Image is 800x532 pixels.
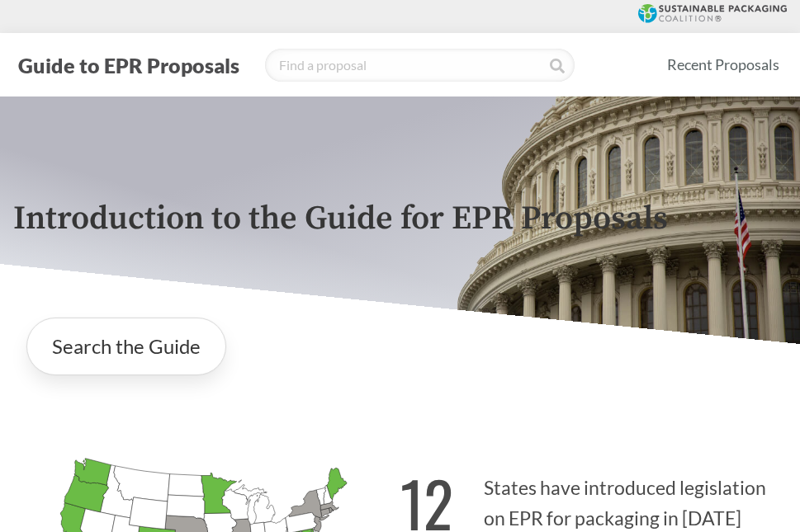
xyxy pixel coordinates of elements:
input: Find a proposal [265,49,575,82]
a: Search the Guide [26,318,226,375]
a: Recent Proposals [660,46,787,83]
button: Guide to EPR Proposals [13,52,244,78]
p: Introduction to the Guide for EPR Proposals [13,200,787,238]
